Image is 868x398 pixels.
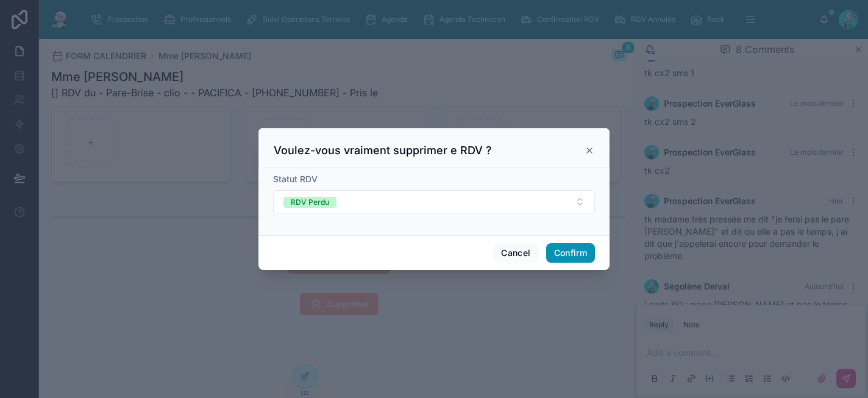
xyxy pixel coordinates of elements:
[273,174,318,184] span: Statut RDV
[291,197,329,208] div: RDV Perdu
[274,143,492,158] h3: Voulez-vous vraiment supprimer e RDV ?
[273,190,595,213] button: Select Button
[546,243,595,263] button: Confirm
[493,243,538,263] button: Cancel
